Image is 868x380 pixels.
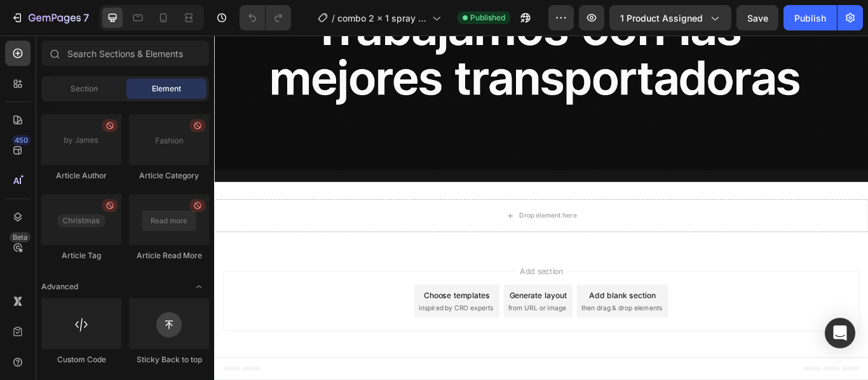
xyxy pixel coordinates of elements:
span: Toggle open [189,277,209,297]
p: 7 [83,10,89,25]
div: Article Read More [129,250,209,261]
div: Open Intercom Messenger [825,318,855,348]
div: Publish [794,11,826,25]
div: Add blank section [437,296,515,310]
span: then drag & drop elements [428,312,522,324]
span: Published [470,12,505,23]
div: Sticky Back to top [129,354,209,365]
span: 1 product assigned [620,11,703,25]
button: 1 product assigned [609,5,731,30]
span: inspired by CRO experts [238,312,325,324]
input: Search Sections & Elements [41,41,209,66]
span: from URL or image [342,312,410,324]
span: Save [747,13,768,23]
button: Publish [783,5,837,30]
button: 7 [5,5,95,30]
span: / [332,11,335,25]
div: Undo/Redo [240,5,291,30]
div: Article Tag [41,250,121,261]
span: combo 2 x 1 spray [MEDICAL_DATA] [337,11,427,25]
div: Drop element here [355,205,423,215]
span: Advanced [41,281,78,292]
div: Generate layout [344,296,411,310]
span: Add section [351,268,412,281]
div: Beta [10,232,31,242]
div: Article Author [41,170,121,181]
span: Section [71,83,98,95]
div: Custom Code [41,354,121,365]
span: Element [152,83,181,95]
button: Save [736,5,778,30]
iframe: Design area [214,36,868,380]
div: Article Category [129,170,209,181]
div: 450 [12,135,31,145]
div: Choose templates [245,296,322,310]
